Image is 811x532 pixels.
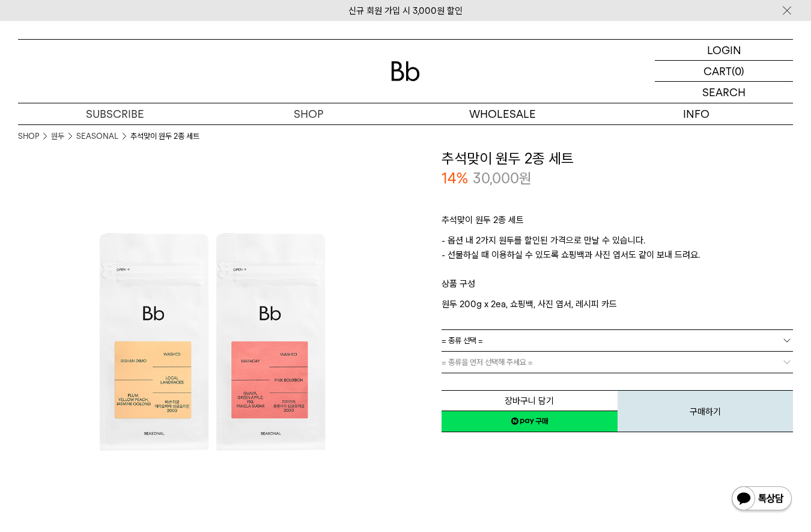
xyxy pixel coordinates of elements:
a: CART (0) [655,61,793,82]
p: 14% [442,168,468,189]
button: 장바구니 담기 [442,390,618,411]
h3: 추석맞이 원두 2종 세트 [442,148,793,169]
li: 추석맞이 원두 2종 세트 [130,130,199,142]
p: SEARCH [702,82,746,103]
p: (0) [732,61,744,81]
a: 원두 [51,130,64,142]
a: 신규 회원 가입 시 3,000원 할인 [348,5,463,16]
p: - 옵션 내 2가지 원두를 할인된 가격으로 만날 수 있습니다. - 선물하실 때 이용하실 수 있도록 쇼핑백과 사진 엽서도 같이 보내 드려요. [442,233,793,277]
a: 새창 [442,411,618,432]
a: SHOP [18,130,39,142]
a: SHOP [212,103,406,124]
p: 30,000 [473,168,532,189]
a: LOGIN [655,40,793,61]
button: 구매하기 [618,390,794,432]
img: 로고 [391,61,420,81]
img: 카카오톡 채널 1:1 채팅 버튼 [731,485,793,514]
p: WHOLESALE [405,103,600,124]
p: 원두 200g x 2ea, 쇼핑백, 사진 엽서, 레시피 카드 [442,297,793,311]
span: = 종류 선택 = [442,330,483,351]
a: SUBSCRIBE [18,103,212,124]
p: 추석맞이 원두 2종 세트 [442,213,793,233]
a: SEASONAL [76,130,118,142]
p: 상품 구성 [442,277,793,297]
span: = 종류을 먼저 선택해 주세요 = [442,352,533,373]
p: INFO [600,103,794,124]
p: CART [703,61,732,81]
span: 원 [519,170,532,187]
p: LOGIN [707,40,741,60]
